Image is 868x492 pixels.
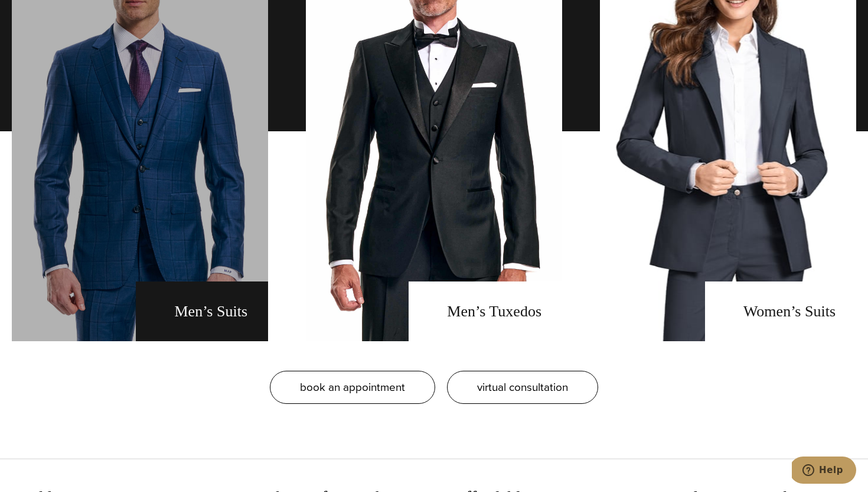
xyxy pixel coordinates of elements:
[447,371,598,404] a: virtual consultation
[270,371,435,404] a: book an appointment
[300,378,405,396] span: book an appointment
[792,457,856,486] iframe: Opens a widget where you can chat to one of our agents
[477,378,568,396] span: virtual consultation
